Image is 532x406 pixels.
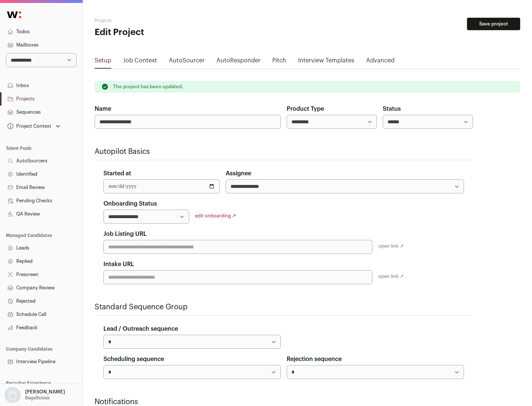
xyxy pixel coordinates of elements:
label: Assignee [226,169,251,178]
img: nopic.png [4,387,21,403]
p: The project has been updated. [113,84,183,90]
label: Job Listing URL [103,230,147,238]
label: Started at [103,169,131,178]
div: Project Context [6,123,51,129]
p: Bagelicious [25,395,50,401]
button: Save project [467,18,520,30]
label: Onboarding Status [103,199,157,208]
h2: Autopilot Basics [95,147,473,157]
a: AutoResponder [216,56,260,68]
label: Product Type [287,104,324,113]
label: Status [383,104,401,113]
a: edit onboarding ↗ [195,213,236,218]
a: Job Context [123,56,157,68]
a: Advanced [366,56,395,68]
button: Open dropdown [6,121,62,131]
label: Name [95,104,111,113]
a: Setup [95,56,111,68]
a: Interview Templates [298,56,354,68]
label: Rejection sequence [287,355,342,364]
button: Open dropdown [3,387,66,403]
a: AutoSourcer [169,56,205,68]
label: Scheduling sequence [103,355,164,364]
label: Intake URL [103,260,134,269]
p: [PERSON_NAME] [25,389,65,395]
label: Lead / Outreach sequence [103,324,178,333]
a: Pitch [272,56,286,68]
h1: Edit Project [95,27,236,38]
h2: Projects [95,18,236,24]
h2: Standard Sequence Group [95,302,473,312]
img: Wellfound [3,7,25,22]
